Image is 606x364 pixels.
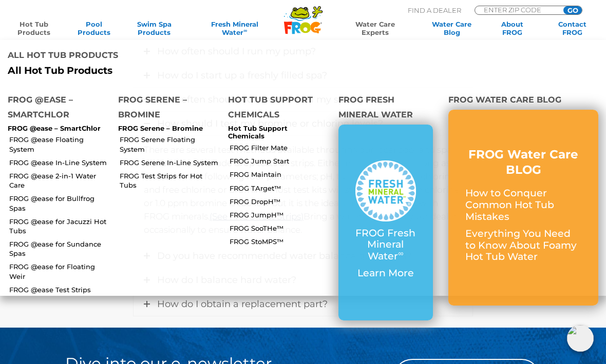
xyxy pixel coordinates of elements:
[465,228,581,263] p: Everything You Need to Know About Foamy Hot Tub Water
[230,156,331,166] a: FROG Jump Start
[228,124,288,140] a: Hot Tub Support Chemicals
[398,249,403,258] sup: ∞
[243,28,247,33] sup: ∞
[448,92,598,110] h4: FROG Water Care Blog
[355,268,416,279] p: Learn More
[228,92,323,125] h4: Hot Tub Support Chemicals
[355,160,416,285] a: FROG Fresh Mineral Water∞ Learn More
[230,143,331,152] a: FROG Filter Mate
[120,171,221,190] a: FROG Test Strips for Hot Tubs
[465,147,581,269] a: FROG Water Care BLOG How to Conquer Common Hot Tub Mistakes Everything You Need to Know About Foa...
[10,20,57,36] a: Hot TubProducts
[9,285,110,294] a: FROG @ease Test Strips
[230,210,331,219] a: FROG JumpH™
[134,292,472,316] a: How do I obtain a replacement part?
[338,92,433,125] h4: FROG Fresh Mineral Water
[131,20,178,36] a: Swim SpaProducts
[8,48,295,65] h4: All Hot Tub Products
[408,6,461,15] p: Find A Dealer
[465,188,581,223] p: How to Conquer Common Hot Tub Mistakes
[191,20,278,36] a: Fresh MineralWater∞
[9,135,110,153] a: FROG @ease Floating System
[118,125,213,133] p: FROG Serene – Bromine
[355,228,416,262] p: FROG Fresh Mineral Water
[549,20,596,36] a: ContactFROG
[230,237,331,246] a: FROG StoMPS™
[9,171,110,190] a: FROG @ease 2-in-1 Water Care
[9,158,110,167] a: FROG @ease In-Line System
[465,147,581,178] h3: FROG Water Care BLOG
[230,224,331,233] a: FROG SooTHe™
[428,20,475,36] a: Water CareBlog
[8,65,295,77] a: All Hot Tub Products
[70,20,117,36] a: PoolProducts
[8,92,103,125] h4: FROG @ease – SmartChlor
[567,325,594,352] img: openIcon
[120,135,221,153] a: FROG Serene Floating System
[230,170,331,179] a: FROG Maintain
[9,194,110,212] a: FROG @ease for Bullfrog Spas
[9,262,110,280] a: FROG @ease for Floating Weir
[157,298,328,310] span: How do I obtain a replacement part?
[120,158,221,167] a: FROG Serene In-Line System
[483,6,552,13] input: Zip Code Form
[335,20,415,36] a: Water CareExperts
[563,6,582,14] input: GO
[230,184,331,193] a: FROG TArget™
[9,239,110,258] a: FROG @ease for Sundance Spas
[118,92,213,125] h4: FROG Serene – Bromine
[230,197,331,206] a: FROG DropH™
[8,125,103,133] p: FROG @ease – SmartChlor
[489,20,536,36] a: AboutFROG
[9,217,110,235] a: FROG @ease for Jacuzzi Hot Tubs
